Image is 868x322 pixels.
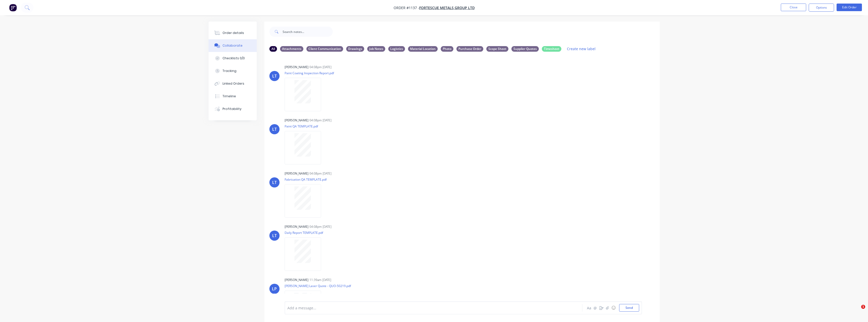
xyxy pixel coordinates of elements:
[272,179,277,185] div: LT
[209,39,257,52] button: Collaborate
[223,81,244,86] div: Linked Orders
[511,46,539,52] div: Supplier Quotes
[309,278,331,282] div: 11:39am [DATE]
[388,46,405,52] div: Logistics
[419,5,475,10] a: FORTESCUE METALS GROUP LTD
[209,65,257,77] button: Tracking
[209,77,257,90] button: Linked Orders
[346,46,364,52] div: Drawings
[209,27,257,39] button: Order details
[542,46,561,52] div: Timesheet
[441,46,453,52] div: Photo
[285,231,326,235] p: Daily Report TEMPLATE.pdf
[272,233,277,239] div: LT
[285,71,334,75] p: Paint Coating Inspection Report.pdf
[619,304,639,312] button: Send
[781,4,806,11] button: Close
[861,305,865,309] span: 1
[223,56,245,61] div: Checklists 0/0
[272,73,277,79] div: LT
[456,46,483,52] div: Purchase Order
[223,31,244,35] div: Order details
[285,177,327,182] p: Fabrication QA TEMPLATE.pdf
[209,52,257,65] button: Checklists 0/0
[408,46,438,52] div: Material Location
[285,224,308,229] div: [PERSON_NAME]
[283,27,333,37] input: Search notes...
[223,94,236,99] div: Timeline
[285,124,326,128] p: Paint QA TEMPLATE.pdf
[837,4,862,11] button: Edit Order
[586,305,592,311] button: Aa
[285,284,351,288] p: [PERSON_NAME] Laser Quote - QUO-50219.pdf
[367,46,385,52] div: Job Notes
[309,65,331,69] div: 04:08pm [DATE]
[809,4,834,12] button: Options
[306,46,343,52] div: Client Communication
[309,224,331,229] div: 04:08pm [DATE]
[223,69,236,73] div: Tracking
[223,43,243,48] div: Collaborate
[285,278,308,282] div: [PERSON_NAME]
[564,45,598,52] button: Create new label
[209,90,257,103] button: Timeline
[309,118,331,123] div: 04:08pm [DATE]
[269,46,277,52] div: All
[285,65,308,69] div: [PERSON_NAME]
[280,46,303,52] div: Attachments
[394,5,419,10] span: Order #1137 -
[851,305,863,317] iframe: Intercom live chat
[592,305,598,311] button: @
[285,171,308,176] div: [PERSON_NAME]
[309,171,331,176] div: 04:08pm [DATE]
[209,103,257,115] button: Profitability
[611,305,617,311] button: ☺
[9,4,17,11] img: Factory
[486,46,508,52] div: Scope Sheet
[223,107,242,111] div: Profitability
[272,126,277,132] div: LT
[285,118,308,123] div: [PERSON_NAME]
[272,286,277,292] div: LP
